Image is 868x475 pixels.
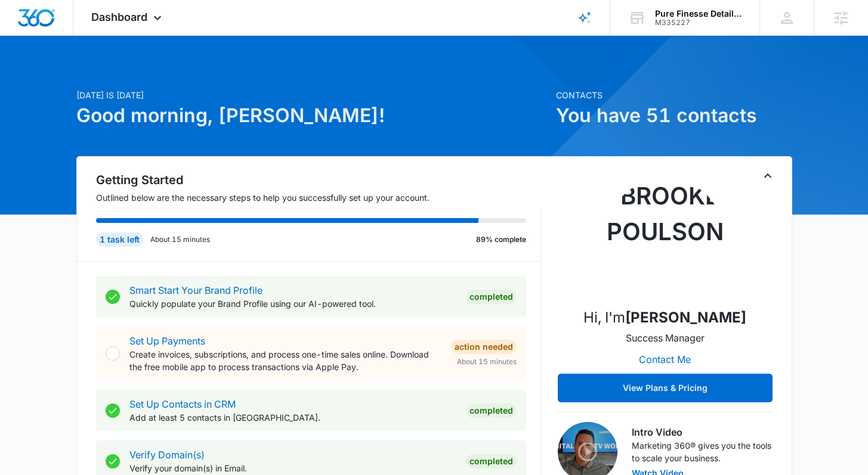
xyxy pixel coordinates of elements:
[129,411,456,424] p: Add at least 5 contacts in [GEOGRAPHIC_DATA].
[150,234,210,245] p: About 15 minutes
[632,439,773,464] p: Marketing 360® gives you the tools to scale your business.
[627,345,703,374] button: Contact Me
[466,454,517,468] div: Completed
[655,18,742,27] div: account id
[129,297,456,310] p: Quickly populate your Brand Profile using our AI-powered tool.
[96,232,143,247] div: 1 task left
[129,348,441,373] p: Create invoices, subscriptions, and process one-time sales online. Download the free mobile app t...
[129,398,236,410] a: Set Up Contacts in CRM
[91,11,147,23] span: Dashboard
[451,340,517,354] div: Action Needed
[556,101,792,130] h1: You have 51 contacts
[556,89,792,101] p: Contacts
[76,101,549,130] h1: Good morning, [PERSON_NAME]!
[466,403,517,418] div: Completed
[129,284,262,296] a: Smart Start Your Brand Profile
[606,178,725,297] img: Brooke Poulson
[655,9,742,18] div: account name
[626,331,705,345] p: Success Manager
[96,171,541,189] h2: Getting Started
[583,307,746,328] p: Hi, I'm
[96,191,541,204] p: Outlined below are the necessary steps to help you successfully set up your account.
[129,335,205,347] a: Set Up Payments
[129,462,456,474] p: Verify your domain(s) in Email.
[476,234,526,245] p: 89% complete
[129,449,205,461] a: Verify Domain(s)
[558,374,773,402] button: View Plans & Pricing
[625,309,746,326] strong: [PERSON_NAME]
[76,89,549,101] p: [DATE] is [DATE]
[632,425,773,439] h3: Intro Video
[761,169,775,183] button: Toggle Collapse
[457,356,517,367] span: About 15 minutes
[466,290,517,304] div: Completed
